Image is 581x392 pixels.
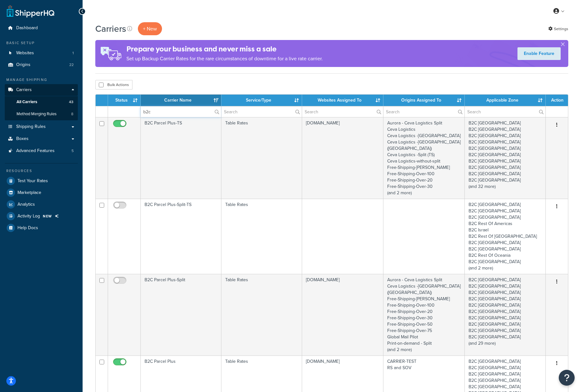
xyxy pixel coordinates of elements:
[5,47,78,59] li: Websites
[383,274,465,355] td: Aurora - Ceva Logistics Split Ceva Logistics -[GEOGRAPHIC_DATA] ([GEOGRAPHIC_DATA]) Free-Shipping...
[16,124,46,130] span: Shipping Rules
[5,145,78,157] li: Advanced Features
[5,84,78,96] a: Carriers
[221,106,302,117] input: Search
[5,145,78,157] a: Advanced Features 5
[221,199,302,274] td: Table Rates
[5,168,78,174] div: Resources
[126,44,323,54] h4: Prepare your business and never miss a sale
[221,117,302,199] td: Table Rates
[383,95,465,106] th: Origins Assigned To: activate to sort column ascending
[16,148,55,154] span: Advanced Features
[17,190,41,196] span: Marketplace
[141,106,221,117] input: Search
[71,111,73,117] span: 8
[465,106,545,117] input: Search
[16,87,32,93] span: Carriers
[221,274,302,355] td: Table Rates
[5,40,78,46] div: Basic Setup
[16,50,34,56] span: Websites
[5,96,78,108] li: All Carriers
[95,80,132,90] button: Bulk Actions
[221,95,302,106] th: Service/Type: activate to sort column ascending
[5,59,78,71] li: Origins
[5,199,78,210] a: Analytics
[17,99,37,105] span: All Carriers
[17,202,35,207] span: Analytics
[302,106,383,117] input: Search
[5,59,78,71] a: Origins 22
[72,50,74,56] span: 1
[5,210,78,222] a: Activity Log NEW
[517,47,561,60] a: Enable Feature
[7,5,54,17] a: ShipperHQ Home
[559,370,575,386] button: Open Resource Center
[302,117,384,199] td: [DOMAIN_NAME]
[17,178,48,184] span: Test Your Rates
[126,54,323,63] p: Set up Backup Carrier Rates for the rare circumstances of downtime for a live rate carrier.
[5,108,78,120] a: Method Merging Rules 8
[465,95,546,106] th: Applicable Zone: activate to sort column ascending
[5,187,78,198] a: Marketplace
[5,96,78,108] a: All Carriers 43
[465,199,546,274] td: B2C [GEOGRAPHIC_DATA] B2C [GEOGRAPHIC_DATA] B2C [GEOGRAPHIC_DATA] B2C Rest Of Americas B2C Israel...
[16,25,38,31] span: Dashboard
[138,22,162,35] button: + New
[69,62,74,68] span: 22
[5,133,78,145] a: Boxes
[95,23,126,35] h1: Carriers
[5,47,78,59] a: Websites 1
[5,210,78,222] li: Activity Log
[5,22,78,34] a: Dashboard
[141,95,221,106] th: Carrier Name: activate to sort column ascending
[465,117,546,199] td: B2C [GEOGRAPHIC_DATA] B2C [GEOGRAPHIC_DATA] B2C [GEOGRAPHIC_DATA] B2C [GEOGRAPHIC_DATA] B2C [GEOG...
[5,175,78,187] a: Test Your Rates
[141,199,221,274] td: B2C Parcel Plus-Split-TS
[95,40,126,67] img: ad-rules-rateshop-fe6ec290ccb7230408bd80ed9643f0289d75e0ffd9eb532fc0e269fcd187b520.png
[383,106,464,117] input: Search
[5,108,78,120] li: Method Merging Rules
[141,117,221,199] td: B2C Parcel Plus-TS
[5,77,78,83] div: Manage Shipping
[5,222,78,234] a: Help Docs
[302,95,384,106] th: Websites Assigned To: activate to sort column ascending
[71,148,74,154] span: 5
[17,225,38,231] span: Help Docs
[43,214,52,219] span: NEW
[108,95,141,106] th: Status: activate to sort column ascending
[17,214,40,219] span: Activity Log
[141,274,221,355] td: B2C Parcel Plus-Split
[302,274,384,355] td: [DOMAIN_NAME]
[383,117,465,199] td: Aurora - Ceva Logistics Split Ceva Logistics Ceva Logistics -[GEOGRAPHIC_DATA] Ceva Logistics -[G...
[465,274,546,355] td: B2C [GEOGRAPHIC_DATA] B2C [GEOGRAPHIC_DATA] B2C [GEOGRAPHIC_DATA] B2C [GEOGRAPHIC_DATA] B2C [GEOG...
[5,84,78,120] li: Carriers
[16,62,30,68] span: Origins
[69,99,73,105] span: 43
[16,136,29,142] span: Boxes
[546,95,568,106] th: Action
[17,111,57,117] span: Method Merging Rules
[5,121,78,133] a: Shipping Rules
[548,24,568,33] a: Settings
